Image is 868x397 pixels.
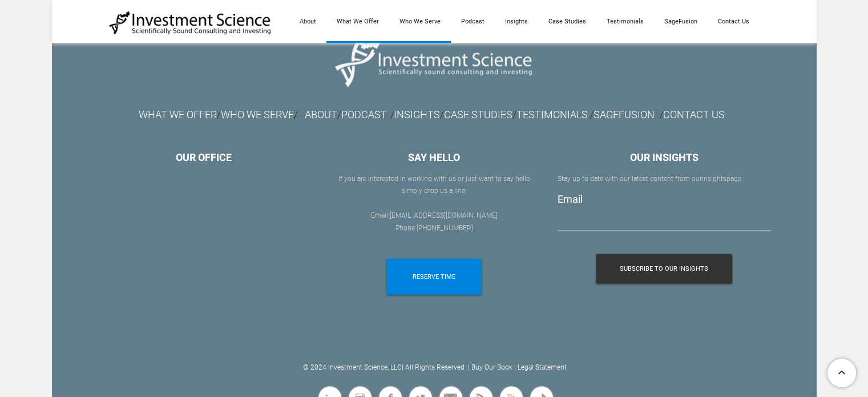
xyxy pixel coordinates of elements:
a: | [402,363,403,371]
font: Stay up to date with our latest content from our page. [558,175,743,183]
a: SAGEFUSION [594,112,655,120]
font: OUR OFFICE [176,151,232,163]
font: / [660,110,663,121]
a: [EMAIL_ADDRESS][DOMAIN_NAME] [389,211,497,219]
a: WHO WE SERVE [221,112,294,120]
font: / [590,110,594,121]
img: Picture [329,24,539,97]
a: © 2024 Investment Science, LLC [303,363,402,371]
span: RESERVE TIME [413,258,455,294]
img: Investment Science | NYC Consulting Services [109,10,272,35]
font: WHO WE SERVE [221,109,294,121]
a: RESERVE TIME [386,258,482,294]
font: PODCAST [341,109,387,121]
a: CASE STUDIES [444,109,512,121]
font: / [217,109,221,121]
a: Legal Statement [518,363,567,371]
font: SAY HELLO [408,151,460,163]
font: / [390,110,394,121]
font: OUR INSIGHTS [630,151,699,163]
span: Subscribe To Our Insights [620,254,708,283]
a: | [514,363,516,371]
a: Buy Our Book [471,363,512,371]
font: / [294,109,298,121]
font: [PHONE_NUMBER] [416,224,473,232]
a: CONTACT US [663,109,725,121]
a: | [468,363,470,371]
font: / [305,109,341,121]
a: ABOUT [305,109,337,121]
a: insights [702,175,726,183]
a: TESTIMONIALS [516,109,588,121]
a: To Top [823,354,862,391]
font: / [444,109,590,121]
a: [PHONE_NUMBER]​ [416,224,473,232]
font: / [394,109,444,121]
a: PODCAST [341,112,387,120]
font: SAGEFUSION [594,109,655,121]
a: WHAT WE OFFER [139,112,217,120]
label: Email [558,193,583,205]
a: INSIGHTS [394,109,440,121]
font: If you are interested in working with us or ​just want to say hello simply drop us a line! [338,175,530,195]
a: All Rights Reserved [405,363,465,371]
font: Email: Phone: [370,211,497,232]
font: WHAT WE OFFER [139,109,217,121]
